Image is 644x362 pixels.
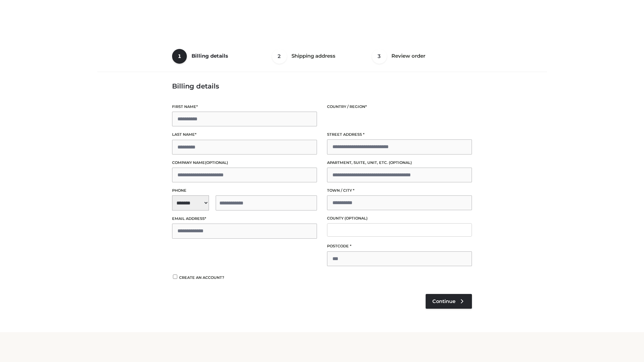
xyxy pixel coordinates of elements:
[172,216,317,222] label: Email address
[172,275,178,279] input: Create an account?
[344,216,368,221] span: (optional)
[327,131,472,138] label: Street address
[432,298,455,304] span: Continue
[327,187,472,194] label: Town / City
[172,160,317,166] label: Company name
[172,82,472,90] h3: Billing details
[389,160,412,165] span: (optional)
[205,160,228,165] span: (optional)
[426,294,472,309] a: Continue
[327,104,472,110] label: Country / Region
[172,131,317,138] label: Last name
[172,104,317,110] label: First name
[327,160,472,166] label: Apartment, suite, unit, etc.
[172,187,317,194] label: Phone
[179,275,224,280] span: Create an account?
[327,243,472,249] label: Postcode
[327,215,472,222] label: County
